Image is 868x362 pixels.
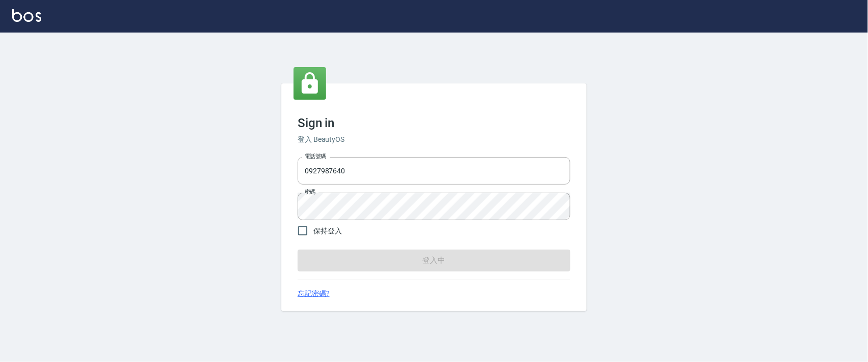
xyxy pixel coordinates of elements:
[305,188,315,196] label: 密碼
[298,288,330,299] a: 忘記密碼?
[313,226,342,236] span: 保持登入
[12,9,41,22] img: Logo
[298,134,570,145] h6: 登入 BeautyOS
[305,153,326,160] label: 電話號碼
[298,116,570,130] h3: Sign in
